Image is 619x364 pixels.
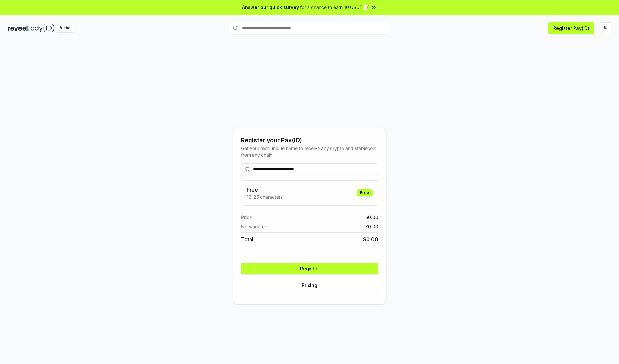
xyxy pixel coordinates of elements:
[241,280,378,291] button: Pricing
[241,263,378,274] button: Register
[242,4,299,11] span: Answer our quick survey
[365,214,378,221] span: $ 0.00
[8,24,29,32] img: reveel_dark
[241,145,378,158] div: Get your own unique name to receive any crypto and stablecoin, from any chain
[241,235,253,243] span: Total
[548,22,594,34] button: Register Pay(ID)
[56,24,74,32] div: Alpha
[247,186,283,193] h3: Free
[365,223,378,230] span: $ 0.00
[31,24,54,32] img: pay_id
[363,235,378,243] span: $ 0.00
[300,4,369,11] span: for a chance to earn 10 USDT 📝
[247,193,283,200] p: 13-25 characters
[241,223,267,230] span: Network fee
[357,189,373,196] div: Free
[241,214,252,221] span: Price
[241,136,378,145] div: Register your Pay(ID)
